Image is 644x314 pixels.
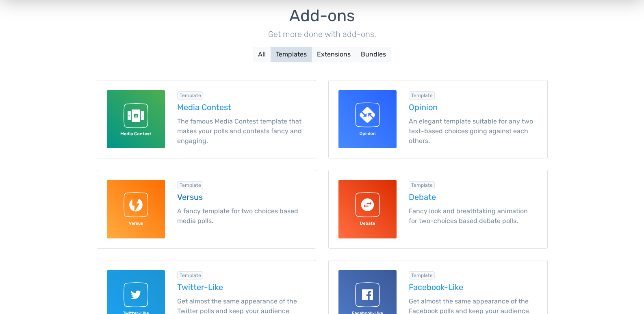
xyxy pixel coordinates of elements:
img: Opinion for TotalPoll [338,90,397,148]
a: Versus for TotalPoll Template Versus A fancy template for two choices based media polls. [97,170,316,248]
a: Media Contest for TotalPoll Template Media Contest The famous Media Contest template that makes y... [97,80,316,158]
button: Templates [271,47,312,62]
div: Template [177,91,204,100]
h1: Add-ons [97,7,548,25]
a: Debate for TotalPoll Template Debate Fancy look and breathtaking animation for two-choices based ... [328,170,548,248]
h5: Media Contest template for TotalPoll [177,103,306,112]
p: A fancy template for two choices based media polls. [177,206,306,226]
p: An elegant template suitable for any two text-based choices going against each others. [409,117,538,146]
div: Template [177,271,204,279]
h5: Versus template for TotalPoll [177,193,306,201]
div: Template [177,181,204,189]
img: Media Contest for TotalPoll [107,90,165,148]
button: Extensions [312,47,356,62]
div: Template [409,91,435,100]
h5: Opinion template for TotalPoll [409,103,538,112]
button: All [253,47,271,62]
h5: Facebook-Like template for TotalPoll [409,283,538,292]
div: Template [409,271,435,279]
p: Fancy look and breathtaking animation for two-choices based debate polls. [409,206,538,226]
img: Debate for TotalPoll [338,180,397,238]
h5: Twitter-Like template for TotalPoll [177,283,306,292]
button: Bundles [356,47,391,62]
a: Opinion for TotalPoll Template Opinion An elegant template suitable for any two text-based choice... [328,80,548,158]
p: The famous Media Contest template that makes your polls and contests fancy and engaging. [177,117,306,146]
div: Template [409,181,435,189]
p: Get more done with add-ons. [97,28,548,40]
h5: Debate template for TotalPoll [409,193,538,201]
img: Versus for TotalPoll [107,180,165,238]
